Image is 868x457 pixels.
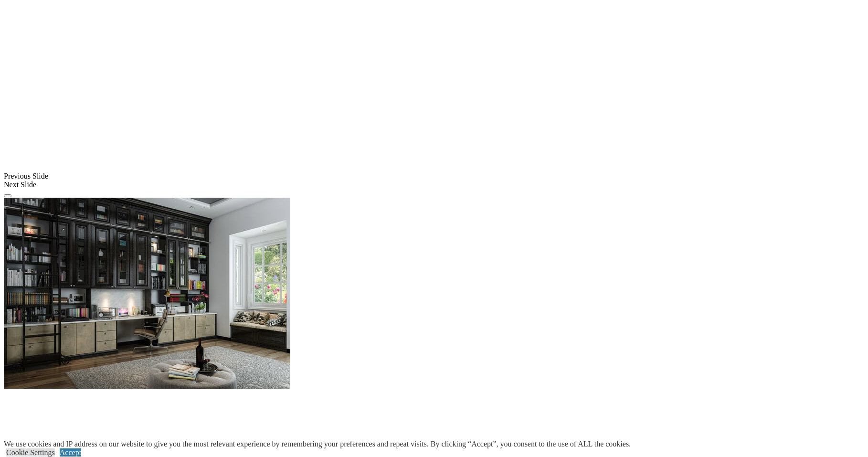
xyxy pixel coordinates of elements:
[4,172,864,181] div: Previous Slide
[4,181,864,189] div: Next Slide
[4,198,290,389] img: Banner for mobile view
[4,440,631,448] div: We use cookies and IP address on our website to give you the most relevant experience by remember...
[60,448,81,457] a: Accept
[6,448,55,457] a: Cookie Settings
[4,194,11,197] button: Click here to pause slide show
